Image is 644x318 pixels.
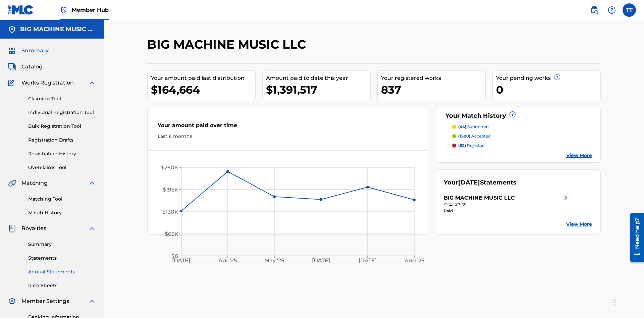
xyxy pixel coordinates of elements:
[562,194,570,202] img: right chevron icon
[265,258,284,264] tspan: May '25
[21,79,74,87] span: Works Registration
[8,47,49,55] a: SummarySummary
[510,112,515,117] span: ?
[88,179,96,187] img: expand
[444,194,515,202] div: BIG MACHINE MUSIC LLC
[588,3,601,17] a: Public Search
[444,208,570,214] div: Paid
[496,74,600,82] div: Your pending works
[612,293,616,313] div: Drag
[590,6,598,14] img: search
[28,282,96,289] a: Rate Sheets
[458,143,485,149] p: rejected
[28,123,96,130] a: Bulk Registration Tool
[266,82,370,97] div: $1,391,517
[28,109,96,116] a: Individual Registration Tool
[21,179,48,187] span: Matching
[162,209,178,215] tspan: $130K
[20,25,96,33] h5: BIG MACHINE MUSIC LLC
[458,143,466,148] span: (82)
[28,209,96,216] a: Match History
[458,179,480,186] span: [DATE]
[458,124,489,130] p: submitted
[151,74,255,82] div: Your amount paid last distribution
[28,137,96,144] a: Registration Drafts
[566,152,592,159] a: View More
[8,79,17,87] img: Works Registration
[28,150,96,157] a: Registration History
[610,286,644,318] iframe: Chat Widget
[444,178,517,187] div: Your Statements
[444,111,592,120] div: Your Match History
[458,134,470,139] span: (1500)
[88,79,96,87] img: expand
[458,133,491,139] p: accepted
[165,231,178,237] tspan: $65K
[158,121,418,133] div: Your amount paid over time
[218,258,237,264] tspan: Apr '25
[21,47,49,55] span: Summary
[28,268,96,275] a: Annual Statements
[8,179,16,187] img: Matching
[60,6,68,14] img: Top Rightsholder
[452,133,592,139] a: (1500) accepted
[88,224,96,232] img: expand
[163,187,178,193] tspan: $195K
[266,74,370,82] div: Amount paid to date this year
[444,194,570,214] a: BIG MACHINE MUSIC LLCright chevron icon$164,663.55Paid
[8,25,16,34] img: Accounts
[458,124,466,129] span: (44)
[452,143,592,149] a: (82) rejected
[625,210,644,265] iframe: Resource Center
[171,253,178,259] tspan: $0
[172,258,190,264] tspan: [DATE]
[605,3,619,17] div: Help
[28,241,96,248] a: Summary
[88,297,96,305] img: expand
[28,95,96,102] a: Claiming Tool
[8,297,16,305] img: Member Settings
[21,297,69,305] span: Member Settings
[554,74,560,80] span: ?
[8,224,16,232] img: Royalties
[8,63,43,71] a: CatalogCatalog
[623,3,636,17] div: User Menu
[381,74,485,82] div: Your registered works
[8,47,16,55] img: Summary
[147,37,309,52] h2: BIG MACHINE MUSIC LLC
[72,6,109,14] span: Member Hub
[608,6,616,14] img: help
[161,164,178,171] tspan: $260K
[312,258,330,264] tspan: [DATE]
[8,63,16,71] img: Catalog
[452,124,592,130] a: (44) submitted
[158,133,418,140] div: Last 6 months
[28,164,96,171] a: Overclaims Tool
[566,221,592,228] a: View More
[381,82,485,97] div: 837
[21,224,46,232] span: Royalties
[151,82,255,97] div: $164,664
[21,63,43,71] span: Catalog
[28,255,96,262] a: Statements
[28,196,96,203] a: Matching Tool
[404,258,424,264] tspan: Aug '25
[444,202,570,208] div: $164,663.55
[496,82,600,97] div: 0
[359,258,377,264] tspan: [DATE]
[8,5,34,15] img: MLC Logo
